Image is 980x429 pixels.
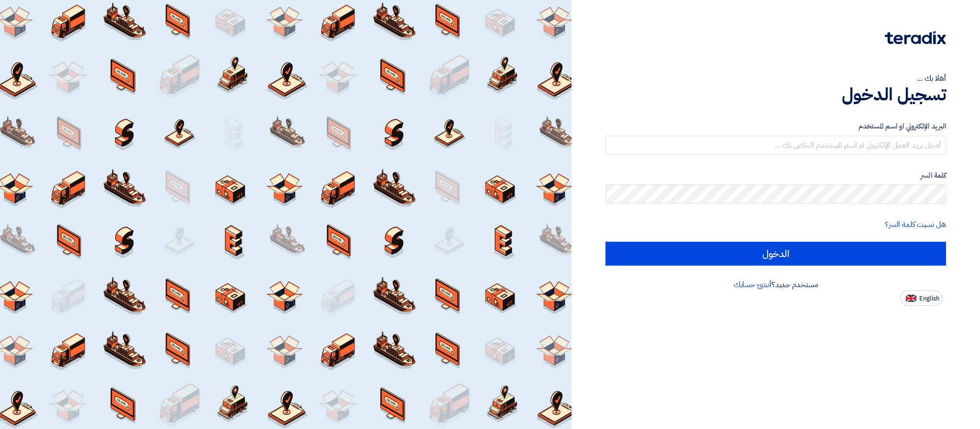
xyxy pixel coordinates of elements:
a: أنشئ حسابك [734,279,771,290]
label: كلمة السر [606,170,946,181]
label: البريد الإلكتروني او اسم المستخدم [606,121,946,132]
img: Teradix logo [885,31,946,44]
div: مستخدم جديد؟ [606,279,946,290]
span: English [919,295,939,302]
input: الدخول [606,242,946,266]
h1: تسجيل الدخول [606,84,946,105]
div: أهلا بك ... [606,73,946,84]
input: أدخل بريد العمل الإلكتروني او اسم المستخدم الخاص بك ... [606,136,946,155]
img: en-US.png [906,295,916,302]
button: English [900,290,942,306]
a: هل نسيت كلمة السر؟ [885,219,946,230]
